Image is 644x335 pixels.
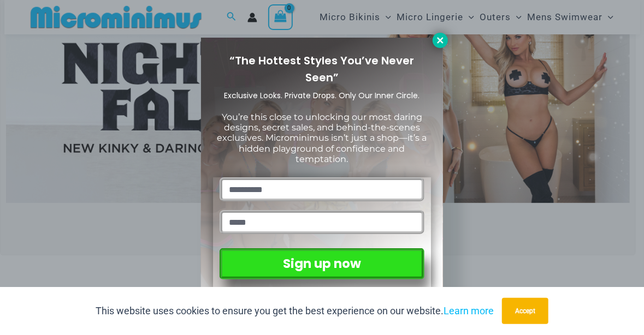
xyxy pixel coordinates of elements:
[444,305,494,316] a: Learn more
[502,298,548,324] button: Accept
[224,90,420,101] span: Exclusive Looks. Private Drops. Only Our Inner Circle.
[433,33,448,48] button: Close
[230,53,415,85] span: “The Hottest Styles You’ve Never Seen”
[217,112,427,164] span: You’re this close to unlocking our most daring designs, secret sales, and behind-the-scenes exclu...
[220,248,424,279] button: Sign up now
[96,303,494,319] p: This website uses cookies to ensure you get the best experience on our website.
